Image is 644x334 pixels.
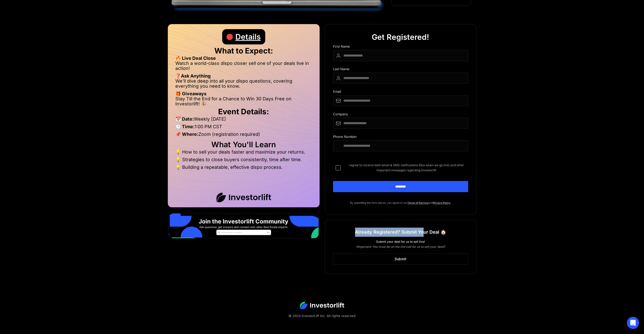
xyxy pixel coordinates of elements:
strong: 🕒 Time: [175,124,195,129]
strong: 🎁 Giveaways [175,91,206,96]
strong: 📌 Where: [175,132,198,137]
div: © 2024 InvestorLift Inc. All rights reserved [20,313,624,318]
div: Company [333,112,468,118]
strong: 📅 Date: [175,116,194,122]
form: DIspo Day Main Form [333,45,468,200]
li: 1:00 PM CST [175,124,312,132]
div: First Name [333,45,468,50]
p: By submitting the form above, you agree to our and . [333,200,468,205]
span: I agree to receive both email & SMS notifications (like when we go live) and other important mess... [345,163,468,173]
h2: What You'll Learn [175,142,312,147]
div: Submit your deal for us to sell live! [333,239,468,244]
strong: Event Details: [218,107,269,116]
div: Get Registered! [372,29,429,45]
h1: Already Registered? Submit Your Deal 🏠 [355,228,446,237]
li: Watch a world-class dispo closer sell one of your deals live in action! [175,61,312,73]
li: Stay Till the End for a Chance to Win 30 Days Free on Investorlift! 🎉 [175,96,312,106]
a: Privacy Policy [433,201,450,204]
li: 💡 How to sell your deals faster and maximize your returns. [175,150,312,157]
div: Details [235,29,261,44]
li: 💡 Strategies to close buyers consistently, time after time. [175,157,312,165]
li: Weekly [DATE] [175,117,312,124]
div: Open Intercom Messenger [627,317,639,329]
a: Terms of Service [407,201,428,204]
div: Last Name [333,67,468,72]
a: Submit [333,253,468,265]
li: Zoom (registration required) [175,132,312,139]
li: We’ll dive deep into all your dispo questions, covering everything you need to know. [175,79,312,91]
li: 💡 Building a repeatable, effective dispo process. [175,165,312,170]
em: (Important: You must be on the live call for us to sell your deal!) [356,245,445,249]
strong: ❓Ask Anything [175,73,211,79]
strong: What to Expect: [214,46,273,55]
strong: 🔥 Live Deal Close [175,55,216,61]
div: Email [333,90,468,95]
div: Phone Number [333,135,468,140]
